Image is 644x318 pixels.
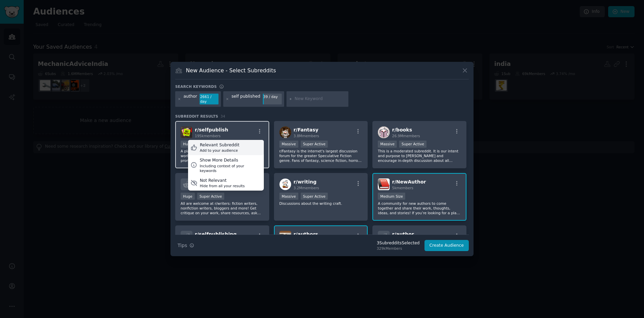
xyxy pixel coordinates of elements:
input: New Keyword [295,96,346,102]
h3: New Audience - Select Subreddits [186,67,276,74]
span: Tips [178,242,187,249]
div: Super Active [197,193,225,200]
span: Subreddit Results [175,114,218,119]
span: 3.2M members [294,186,319,190]
span: r/ Fantasy [294,127,319,132]
span: r/ authors [294,231,318,237]
div: Add to your audience [200,148,239,153]
img: selfpublish [181,126,192,138]
div: self published [231,94,260,104]
div: Super Active [301,193,328,200]
span: r/ selfpublishing [195,231,236,237]
span: r/ selfpublish [195,127,228,132]
img: writing [279,178,291,190]
span: r/ NewAuthor [392,179,426,185]
button: Tips [175,240,197,251]
p: All are welcome at r/writers: fiction writers, nonfiction writers, bloggers and more! Get critiqu... [181,201,264,215]
span: 26.9M members [392,134,420,138]
div: Show More Details [200,157,261,164]
span: 34 [221,114,225,118]
div: Massive [378,141,397,148]
div: Massive [279,193,298,200]
img: authors [279,231,291,243]
span: 195k members [195,134,221,138]
div: 329k Members [377,246,420,251]
span: r/ books [392,127,412,132]
div: Super Active [399,141,427,148]
div: Super Active [301,141,328,148]
div: 2661 / day [200,94,218,104]
div: Massive [279,141,298,148]
span: 5k members [392,186,413,190]
div: Medium Size [378,193,405,200]
span: r/ author [392,231,414,237]
img: books [378,126,390,138]
div: author [184,94,197,104]
div: Huge [181,141,195,148]
div: Including context of your keywords [200,164,261,173]
button: Create Audience [424,240,469,251]
div: Relevant Subreddit [200,142,239,148]
span: r/ writing [294,179,317,185]
div: Not Relevant [200,178,245,184]
div: Hide from all your results [200,184,245,188]
p: Discussions about the writing craft. [279,201,363,206]
h3: Search keywords [175,84,217,89]
p: This is a moderated subreddit. It is our intent and purpose to [PERSON_NAME] and encourage in-dep... [378,149,461,163]
p: r/Fantasy is the internet's largest discussion forum for the greater Speculative Fiction genre. F... [279,149,363,163]
div: 3 Subreddit s Selected [377,240,420,246]
div: Huge [181,193,195,200]
img: NewAuthor [378,178,390,190]
span: 3.8M members [294,134,319,138]
p: A place to discuss just about everything in the world of indie books. *Not* a place for self-prom... [181,149,264,163]
img: Fantasy [279,126,291,138]
p: A community for new authors to come together and share their work, thoughts, ideas, and stories! ... [378,201,461,215]
div: 39 / day [263,94,282,100]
